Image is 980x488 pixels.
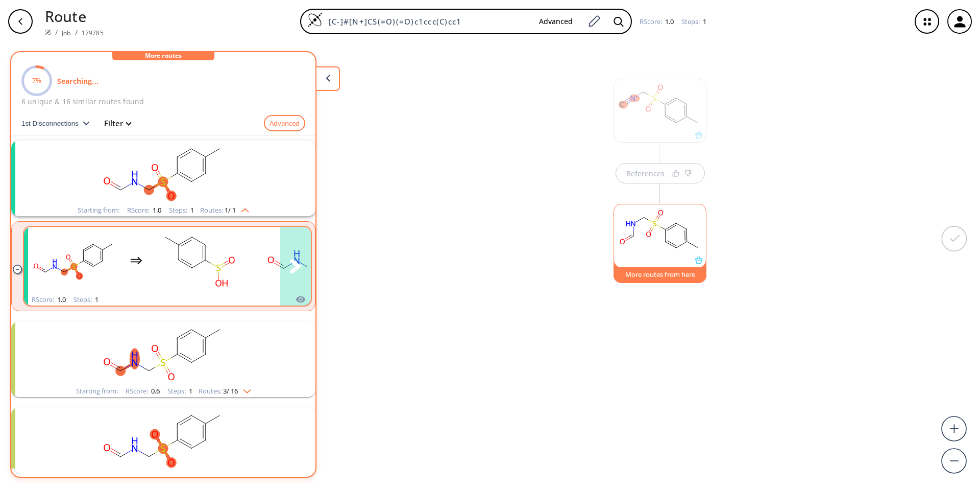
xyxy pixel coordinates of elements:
[21,120,83,127] span: 1st Disconnections
[112,52,214,60] div: More routes
[238,385,251,393] img: Down
[614,261,706,283] button: More routes from here
[664,17,674,26] span: 1.0
[31,407,296,471] svg: Cc1ccc(S(=O)(=O)CNC=O)cc1
[531,12,581,31] button: Advanced
[640,18,674,25] div: RScore :
[45,29,51,35] img: Spaya logo
[45,5,104,27] p: Route
[21,96,305,107] p: 6 unique & 16 similar routes found
[681,18,706,25] div: Steps :
[701,17,706,26] span: 1
[150,386,160,396] span: 0.6
[31,321,296,385] svg: Cc1ccc(S(=O)(=O)CNC=O)cc1
[93,295,99,304] span: 1
[55,27,58,38] li: /
[126,388,160,394] div: RScore :
[323,16,531,27] input: Enter SMILES
[307,12,323,28] img: Logo Spaya
[199,388,251,394] div: Routes:
[98,120,131,127] button: Filter
[264,115,305,132] button: Advanced
[57,76,99,86] p: Searching...
[28,228,120,292] svg: Cc1ccc(S(=O)(=O)CNC=O)cc1
[614,204,706,257] svg: Cc1ccc(S(=O)(=O)CNC=O)cc1
[21,111,98,135] button: 1st Disconnections
[82,29,104,37] a: 179785
[153,228,244,292] svg: Cc1ccc(S(=O)O)cc1
[75,27,78,38] li: /
[62,29,70,37] a: Job
[76,388,118,394] div: Starting from:
[225,207,236,214] span: 1 / 1
[73,296,99,303] div: Steps :
[255,228,347,292] svg: O=CNCO
[32,76,41,85] text: 7%
[56,295,66,304] span: 1.0
[167,388,192,394] div: Steps :
[200,207,249,214] div: Routes:
[236,204,249,213] img: Up
[187,386,192,396] span: 1
[169,207,194,214] div: Steps :
[127,207,161,214] div: RScore :
[31,141,296,204] svg: Cc1ccc(S(=O)(=O)CNC=O)cc1
[223,388,238,394] span: 3 / 16
[78,207,119,214] div: Starting from:
[151,205,161,215] span: 1.0
[189,205,194,215] span: 1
